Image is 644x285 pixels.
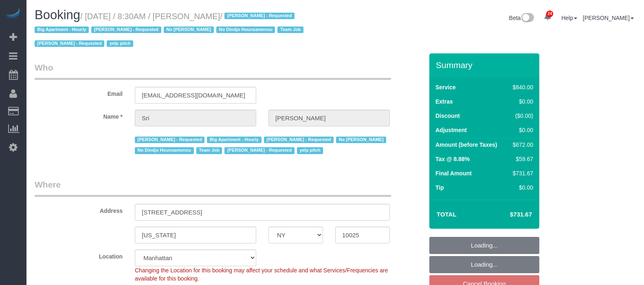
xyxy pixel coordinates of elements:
[435,169,472,177] label: Final Amount
[510,169,533,177] div: $731.67
[540,8,556,26] a: 24
[107,40,133,47] span: yelp pitch
[35,179,391,197] legend: Where
[277,27,303,33] span: Team Job
[207,137,261,143] span: Big Apartment - Hourly
[510,112,533,120] div: ($0.00)
[164,27,214,33] span: No [PERSON_NAME]
[435,112,460,120] label: Discount
[486,211,532,218] h4: $731.67
[335,227,390,243] input: Zip Code
[135,227,256,243] input: City
[336,137,386,143] span: No [PERSON_NAME]
[35,62,391,80] legend: Who
[264,137,334,143] span: [PERSON_NAME] - Requested
[510,155,533,163] div: $59.67
[35,12,306,49] span: /
[135,110,256,126] input: First Name
[435,97,453,106] label: Extras
[297,147,323,154] span: yelp pitch
[583,15,634,21] a: [PERSON_NAME]
[268,110,390,126] input: Last Name
[135,137,204,143] span: [PERSON_NAME] - Requested
[216,27,275,33] span: No Dindjo Hounsamenou
[135,147,194,154] span: No Dindjo Hounsamenou
[521,13,534,24] img: New interface
[435,155,470,163] label: Tax @ 8.88%
[224,147,294,154] span: [PERSON_NAME] - Requested
[29,87,129,98] label: Email
[35,12,306,49] small: / [DATE] / 8:30AM / [PERSON_NAME]
[435,126,467,134] label: Adjustment
[509,15,534,21] a: Beta
[29,204,129,215] label: Address
[510,141,533,149] div: $672.00
[29,110,129,121] label: Name *
[35,8,80,22] span: Booking
[29,250,129,261] label: Location
[435,183,444,192] label: Tip
[510,97,533,106] div: $0.00
[196,147,222,154] span: Team Job
[546,11,553,17] span: 24
[135,87,256,104] input: Email
[510,183,533,192] div: $0.00
[91,27,161,33] span: [PERSON_NAME] - Requested
[510,126,533,134] div: $0.00
[561,15,577,21] a: Help
[35,40,104,47] span: [PERSON_NAME] - Requested
[135,267,388,282] span: Changing the Location for this booking may affect your schedule and what Services/Frequencies are...
[435,141,497,149] label: Amount (before Taxes)
[437,211,457,218] strong: Total
[436,60,535,70] h3: Summary
[35,27,89,33] span: Big Apartment - Hourly
[5,8,21,20] img: Automaid Logo
[510,83,533,91] div: $840.00
[435,83,456,91] label: Service
[224,13,294,19] span: [PERSON_NAME] - Requested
